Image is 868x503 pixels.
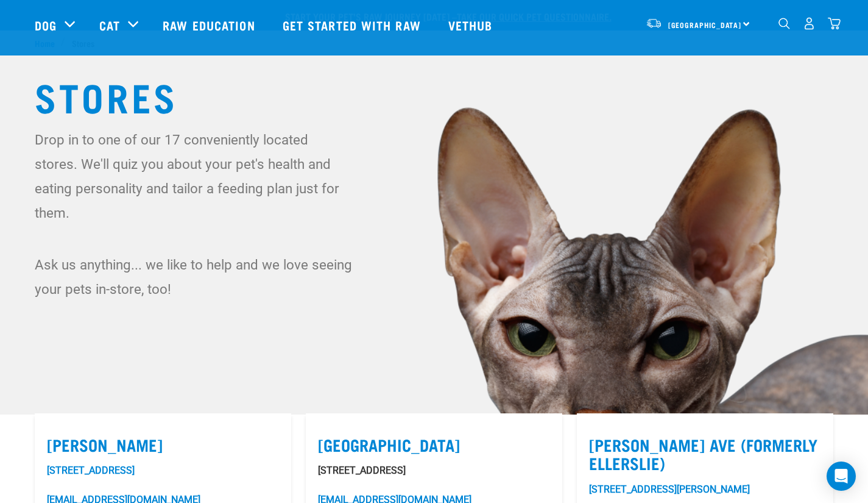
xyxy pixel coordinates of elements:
[318,463,550,478] p: [STREET_ADDRESS]
[318,435,550,454] label: [GEOGRAPHIC_DATA]
[803,17,816,30] img: user.png
[47,435,279,454] label: [PERSON_NAME]
[828,17,841,30] img: home-icon@2x.png
[47,465,135,476] a: [STREET_ADDRESS]
[35,127,355,225] p: Drop in to one of our 17 conveniently located stores. We'll quiz you about your pet's health and ...
[270,1,436,49] a: Get started with Raw
[436,1,508,49] a: Vethub
[35,16,57,34] a: Dog
[668,23,742,27] span: [GEOGRAPHIC_DATA]
[99,16,120,34] a: Cat
[589,483,750,495] a: [STREET_ADDRESS][PERSON_NAME]
[150,1,270,49] a: Raw Education
[35,252,355,301] p: Ask us anything... we like to help and we love seeing your pets in-store, too!
[646,18,662,29] img: van-moving.png
[827,462,856,491] div: Open Intercom Messenger
[778,18,790,29] img: home-icon-1@2x.png
[35,74,834,118] h1: Stores
[589,435,821,473] label: [PERSON_NAME] Ave (Formerly Ellerslie)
